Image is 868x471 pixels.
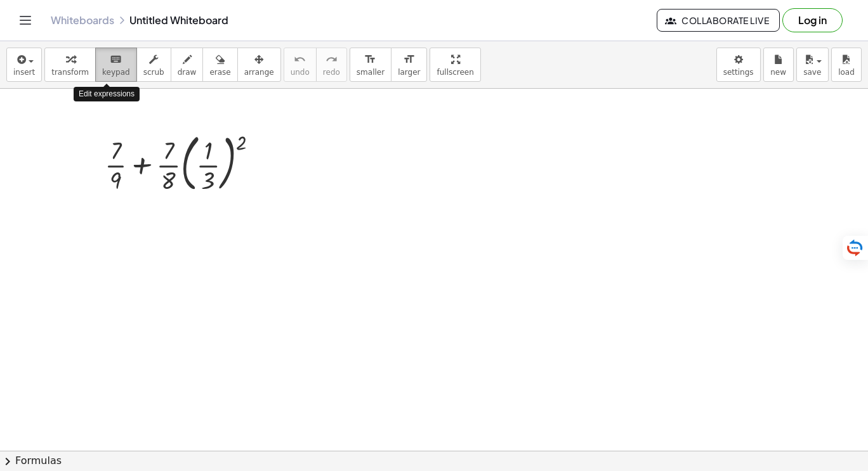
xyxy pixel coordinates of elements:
[294,52,306,67] i: undo
[325,52,338,67] i: redo
[51,14,114,27] a: Whiteboards
[74,87,140,101] div: Edit expressions
[716,48,761,82] button: settings
[6,48,42,82] button: insert
[143,68,164,77] span: scrub
[350,48,391,82] button: format_sizesmaller
[763,48,794,82] button: new
[291,68,310,77] span: undo
[403,52,415,67] i: format_size
[102,68,130,77] span: keypad
[437,68,473,77] span: fullscreen
[178,68,197,77] span: draw
[357,68,385,77] span: smaller
[430,48,480,82] button: fullscreen
[95,48,137,82] button: keyboardkeypad
[51,68,89,77] span: transform
[316,48,347,82] button: redoredo
[15,10,36,30] button: Toggle navigation
[284,48,317,82] button: undoundo
[398,68,420,77] span: larger
[364,52,376,67] i: format_size
[803,68,821,77] span: save
[323,68,340,77] span: redo
[237,48,281,82] button: arrange
[202,48,237,82] button: erase
[13,68,35,77] span: insert
[136,48,171,82] button: scrub
[657,9,780,32] button: Collaborate Live
[796,48,829,82] button: save
[782,8,843,32] button: Log in
[770,68,786,77] span: new
[838,68,855,77] span: load
[110,52,122,67] i: keyboard
[831,48,862,82] button: load
[209,68,230,77] span: erase
[723,68,754,77] span: settings
[44,48,96,82] button: transform
[171,48,204,82] button: draw
[244,68,274,77] span: arrange
[391,48,427,82] button: format_sizelarger
[667,15,769,26] span: Collaborate Live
